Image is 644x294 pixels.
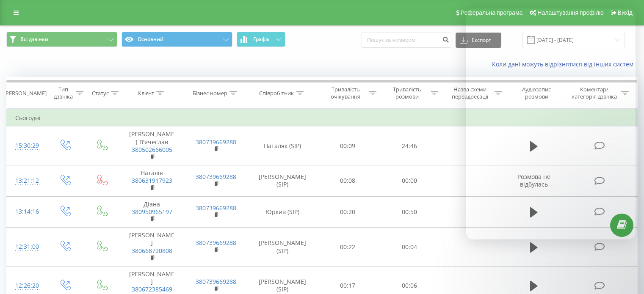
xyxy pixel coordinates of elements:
input: Пошук за номером [362,33,451,48]
td: Діана [120,196,184,228]
td: Сьогодні [7,110,638,126]
div: 13:14:16 [15,203,38,220]
a: 380739669288 [196,204,236,212]
iframe: Intercom live chat [615,246,636,267]
a: 380668720808 [132,247,172,255]
td: 00:20 [317,196,379,228]
a: 380739669288 [196,239,236,247]
span: Графік [253,36,270,42]
td: 00:22 [317,228,379,267]
span: Реферальна програма [461,9,523,16]
a: 380631917923 [132,176,172,184]
button: Графік [237,32,285,47]
div: [PERSON_NAME] [4,90,47,97]
td: [PERSON_NAME] [120,228,184,267]
a: 380739669288 [196,138,236,146]
div: 12:31:00 [15,239,38,255]
div: Назва схеми переадресації [448,86,492,100]
td: 00:08 [317,165,379,197]
td: 00:50 [379,196,440,228]
span: Всі дзвінки [20,36,48,43]
button: Експорт [456,33,501,48]
td: [PERSON_NAME] (SIP) [248,228,317,267]
td: [PERSON_NAME] В'ячеслав [120,126,184,165]
div: Клієнт [138,90,154,97]
div: 12:26:20 [15,278,38,294]
button: Основний [122,32,232,47]
td: [PERSON_NAME] (SIP) [248,165,317,197]
div: Статус [92,90,109,97]
td: 00:09 [317,126,379,165]
a: 380739669288 [196,278,236,286]
iframe: Intercom live chat [466,8,636,239]
td: Юркив (SIP) [248,196,317,228]
a: 380739669288 [196,173,236,181]
div: Тип дзвінка [53,86,73,100]
div: Тривалість розмови [386,86,428,100]
button: Всі дзвінки [6,32,117,47]
td: 00:04 [379,228,440,267]
a: 380672385469 [132,285,172,293]
td: Наталія [120,165,184,197]
div: 13:21:12 [15,173,38,189]
td: Паталяк (SIP) [248,126,317,165]
div: Бізнес номер [193,90,227,97]
a: 380502666005 [132,146,172,154]
div: Тривалість очікування [325,86,367,100]
a: 380950965197 [132,208,172,216]
td: 24:46 [379,126,440,165]
div: 15:30:29 [15,137,38,154]
div: Співробітник [259,90,294,97]
td: 00:00 [379,165,440,197]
